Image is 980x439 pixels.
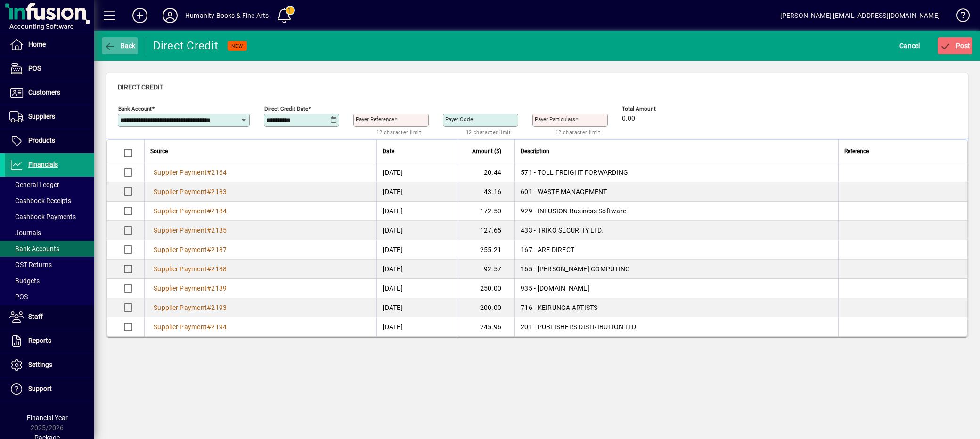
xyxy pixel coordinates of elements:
[150,146,371,156] div: Source
[102,37,138,54] button: Back
[458,163,514,182] td: 20.44
[150,225,230,236] a: Supplier Payment#2185
[5,329,94,353] a: Reports
[154,169,207,176] span: Supplier Payment
[211,246,227,253] span: 2187
[154,188,207,195] span: Supplier Payment
[28,313,43,320] span: Staff
[150,187,230,197] a: Supplier Payment#2183
[458,260,514,279] td: 92.57
[150,283,230,293] a: Supplier Payment#2189
[207,285,211,292] span: #
[125,7,155,24] button: Add
[5,289,94,305] a: POS
[28,113,55,120] span: Suppliers
[150,146,168,156] span: Source
[458,202,514,221] td: 172.50
[207,169,211,176] span: #
[207,265,211,273] span: #
[154,227,207,234] span: Supplier Payment
[150,302,230,313] a: Supplier Payment#2193
[5,105,94,129] a: Suppliers
[104,42,136,49] span: Back
[211,207,227,215] span: 2184
[94,37,146,54] app-page-header-button: Back
[458,182,514,202] td: 43.16
[376,127,421,138] mat-hint: 12 character limit
[9,277,40,285] span: Budgets
[521,146,549,156] span: Description
[211,304,227,311] span: 2193
[231,43,243,49] span: NEW
[5,225,94,241] a: Journals
[938,37,973,54] button: Post
[211,265,227,273] span: 2188
[28,137,55,144] span: Products
[5,129,94,153] a: Products
[28,337,51,344] span: Reports
[521,146,832,156] div: Description
[5,57,94,81] a: POS
[383,146,452,156] div: Date
[458,317,514,336] td: 245.96
[28,41,46,48] span: Home
[555,127,600,138] mat-hint: 12 character limit
[211,169,227,176] span: 2164
[458,279,514,298] td: 250.00
[521,188,607,195] span: 601 - WASTE MANAGEMENT
[897,37,923,54] button: Cancel
[445,116,473,122] mat-label: Payer Code
[899,38,920,53] span: Cancel
[376,317,458,336] td: [DATE]
[28,161,58,168] span: Financials
[9,245,59,252] span: Bank Accounts
[5,257,94,273] a: GST Returns
[844,146,869,156] span: Reference
[207,188,211,195] span: #
[458,298,514,317] td: 200.00
[207,207,211,215] span: #
[150,322,230,332] a: Supplier Payment#2194
[155,7,185,24] button: Profile
[5,209,94,225] a: Cashbook Payments
[780,8,940,23] div: [PERSON_NAME] [EMAIL_ADDRESS][DOMAIN_NAME]
[9,197,71,204] span: Cashbook Receipts
[521,285,589,292] span: 935 - [DOMAIN_NAME]
[150,264,230,274] a: Supplier Payment#2188
[154,265,207,273] span: Supplier Payment
[154,323,207,331] span: Supplier Payment
[9,293,28,301] span: POS
[154,207,207,215] span: Supplier Payment
[383,146,394,156] span: Date
[118,106,152,112] mat-label: Bank Account
[376,163,458,182] td: [DATE]
[28,385,52,392] span: Support
[5,377,94,401] a: Support
[535,116,575,122] mat-label: Payer Particulars
[9,181,59,188] span: General Ledger
[207,227,211,234] span: #
[376,260,458,279] td: [DATE]
[154,304,207,311] span: Supplier Payment
[521,265,630,273] span: 165 - [PERSON_NAME] COMPUTING
[150,244,230,255] a: Supplier Payment#2187
[5,33,94,57] a: Home
[464,146,510,156] div: Amount ($)
[356,116,394,122] mat-label: Payer Reference
[622,115,635,122] span: 0.00
[949,2,968,33] a: Knowledge Base
[622,106,678,112] span: Total Amount
[154,285,207,292] span: Supplier Payment
[458,240,514,260] td: 255.21
[211,285,227,292] span: 2189
[207,323,211,331] span: #
[207,304,211,311] span: #
[5,177,94,193] a: General Ledger
[118,83,163,91] span: Direct Credit
[211,227,227,234] span: 2185
[27,414,68,422] span: Financial Year
[150,206,230,216] a: Supplier Payment#2184
[844,146,955,156] div: Reference
[211,188,227,195] span: 2183
[521,323,636,331] span: 201 - PUBLISHERS DISTRIBUTION LTD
